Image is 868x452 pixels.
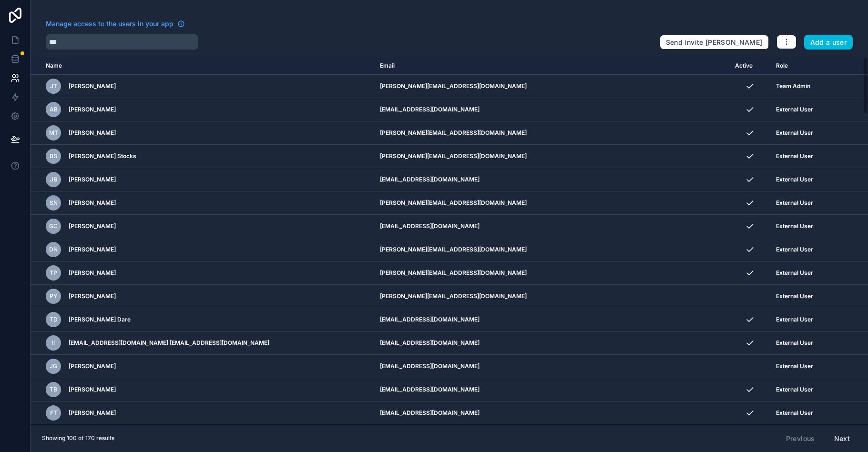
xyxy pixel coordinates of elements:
span: AB [50,106,58,113]
td: [PERSON_NAME][EMAIL_ADDRESS][DOMAIN_NAME] [374,285,729,308]
span: External User [776,106,813,113]
span: TB [50,386,57,393]
span: External User [776,409,813,417]
div: scrollable content [31,57,868,424]
span: [PERSON_NAME] [69,246,116,253]
span: [PERSON_NAME] [69,292,116,300]
td: [EMAIL_ADDRESS][DOMAIN_NAME] [374,168,729,191]
td: [PERSON_NAME][EMAIL_ADDRESS][DOMAIN_NAME] [374,238,729,261]
button: Add a user [804,35,853,50]
span: TP [50,269,57,277]
span: BS [50,152,57,160]
span: [PERSON_NAME] [69,362,116,370]
span: External User [776,386,813,393]
td: [PERSON_NAME][EMAIL_ADDRESS][DOMAIN_NAME] [374,75,729,98]
span: ii [52,339,55,347]
span: [PERSON_NAME] [69,106,116,113]
span: [PERSON_NAME] [69,176,116,183]
td: [EMAIL_ADDRESS][DOMAIN_NAME] [374,98,729,121]
span: External User [776,339,813,347]
span: PY [50,292,57,300]
span: [PERSON_NAME] [69,129,116,137]
td: [EMAIL_ADDRESS][DOMAIN_NAME] [374,378,729,402]
td: [PERSON_NAME][EMAIL_ADDRESS][DOMAIN_NAME] [374,121,729,145]
span: TD [50,316,58,323]
td: [EMAIL_ADDRESS][DOMAIN_NAME] [374,308,729,331]
span: External User [776,269,813,277]
span: [PERSON_NAME] [69,269,116,277]
span: GC [49,222,58,230]
span: [PERSON_NAME] [69,82,116,90]
span: External User [776,292,813,300]
span: FT [50,409,57,417]
th: Role [770,57,838,75]
span: External User [776,362,813,370]
span: [PERSON_NAME] Dare [69,316,131,323]
span: JB [50,176,57,183]
button: Send invite [PERSON_NAME] [660,35,769,50]
th: Name [31,57,374,75]
span: MT [49,129,58,137]
td: [PERSON_NAME][EMAIL_ADDRESS][DOMAIN_NAME] [374,145,729,168]
td: [EMAIL_ADDRESS][DOMAIN_NAME] [374,402,729,425]
span: [EMAIL_ADDRESS][DOMAIN_NAME] [EMAIL_ADDRESS][DOMAIN_NAME] [69,339,269,347]
span: [PERSON_NAME] [69,222,116,230]
span: [PERSON_NAME] Stocks [69,152,136,160]
td: [PERSON_NAME][EMAIL_ADDRESS][DOMAIN_NAME] [374,191,729,215]
span: JG [50,362,57,370]
span: External User [776,199,813,207]
th: Email [374,57,729,75]
td: [EMAIL_ADDRESS][DOMAIN_NAME] [374,215,729,238]
span: [PERSON_NAME] [69,409,116,417]
td: [PERSON_NAME][EMAIL_ADDRESS][DOMAIN_NAME] [374,261,729,285]
span: External User [776,129,813,137]
span: External User [776,222,813,230]
span: External User [776,176,813,183]
span: [PERSON_NAME] [69,199,116,207]
span: SN [50,199,58,207]
span: [PERSON_NAME] [69,386,116,393]
span: Team Admin [776,82,810,90]
span: JT [50,82,57,90]
span: External User [776,316,813,323]
span: DN [49,246,58,253]
button: Next [827,431,857,447]
span: Manage access to the users in your app [46,19,174,29]
span: Showing 100 of 170 results [42,434,114,442]
th: Active [729,57,770,75]
span: External User [776,152,813,160]
a: Manage access to the users in your app [46,19,185,29]
td: [EMAIL_ADDRESS][DOMAIN_NAME] [374,355,729,378]
span: External User [776,246,813,253]
td: [EMAIL_ADDRESS][DOMAIN_NAME] [374,331,729,355]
